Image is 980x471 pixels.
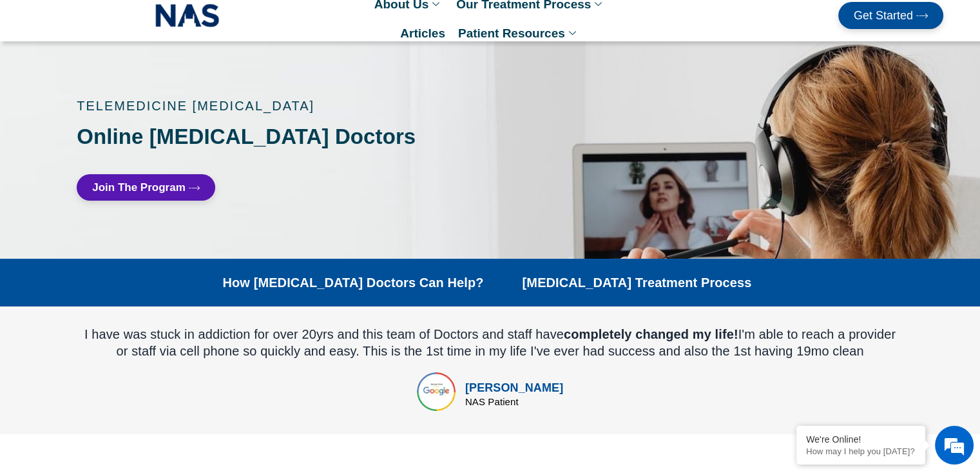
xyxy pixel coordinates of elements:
[465,379,563,397] div: [PERSON_NAME]
[222,275,483,290] a: How [MEDICAL_DATA] Doctors Can Help?
[806,434,916,445] div: We're Online!
[838,2,943,29] a: Get Started
[394,19,452,48] a: Articles
[82,326,898,359] div: I have was stuck in addiction for over 20yrs and this team of Doctors and staff have I'm able to ...
[417,372,456,411] img: top rated online suboxone treatment for opioid addiction treatment in tennessee and texas
[452,19,586,48] a: Patient Resources
[465,397,563,406] div: NAS Patient
[92,182,186,193] span: Join The Program
[155,1,220,30] img: NAS_email_signature-removebg-preview.png
[564,327,738,341] b: completely changed my life!
[854,10,913,21] span: Get Started
[77,174,465,201] div: Click here to Join Suboxone Treatment Program with our Top Rated Online Suboxone Doctors
[523,275,752,290] a: [MEDICAL_DATA] Treatment Process
[77,99,465,112] p: TELEMEDICINE [MEDICAL_DATA]
[806,446,916,456] p: How may I help you today?
[77,125,465,148] h1: Online [MEDICAL_DATA] Doctors
[77,174,215,201] a: Join The Program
